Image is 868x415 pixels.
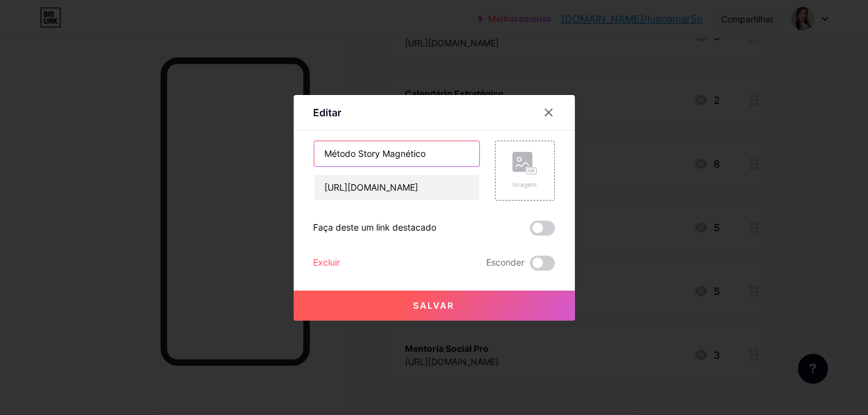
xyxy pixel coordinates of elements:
[314,141,479,166] input: Título
[487,256,525,271] span: Esconder
[314,221,437,236] div: Faça deste um link destacado
[414,300,455,311] span: Salvar
[314,175,479,200] input: URL
[512,180,537,189] div: Imagem
[294,291,575,321] button: Salvar
[314,105,342,120] div: Editar
[314,256,341,271] div: Excluir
